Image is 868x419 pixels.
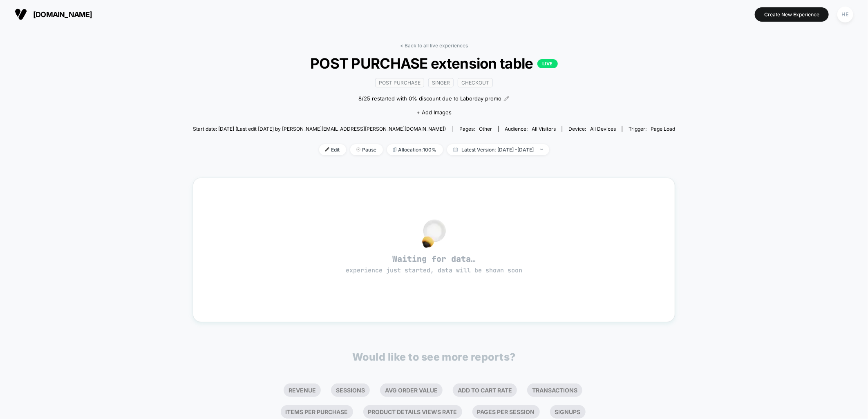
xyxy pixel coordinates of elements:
span: experience just started, data will be shown soon [346,266,522,274]
span: Start date: [DATE] (Last edit [DATE] by [PERSON_NAME][EMAIL_ADDRESS][PERSON_NAME][DOMAIN_NAME]) [193,126,446,132]
button: Create New Experience [755,7,829,22]
span: Singer [428,78,454,87]
img: end [356,147,360,152]
div: Pages: [459,126,492,132]
li: Product Details Views Rate [363,405,462,419]
img: edit [325,147,329,152]
li: Signups [550,405,586,419]
li: Items Per Purchase [281,405,353,419]
button: HE [835,6,856,23]
span: checkout [458,78,493,87]
img: end [540,149,543,150]
div: Audience: [505,126,556,132]
li: Transactions [527,383,582,397]
img: rebalance [393,147,396,152]
div: HE [837,7,853,22]
span: Pause [350,144,383,155]
li: Avg Order Value [380,383,443,397]
p: Would like to see more reports? [352,351,516,363]
p: LIVE [537,59,558,68]
span: Allocation: 100% [387,144,443,155]
span: other [479,126,492,132]
span: Page Load [651,126,675,132]
li: Pages Per Session [472,405,540,419]
span: All Visitors [532,126,556,132]
div: Trigger: [629,126,675,132]
li: Revenue [284,383,321,397]
a: < Back to all live experiences [400,42,468,49]
span: POST PURCHASE extension table [217,55,651,72]
img: Visually logo [15,8,27,20]
span: 8/25 restarted with 0% discount due to Laborday promo [358,95,501,103]
span: Latest Version: [DATE] - [DATE] [447,144,549,155]
span: Edit [319,144,346,155]
img: no_data [422,219,446,248]
span: + Add Images [416,109,452,116]
span: all devices [590,126,616,132]
img: calendar [453,147,458,152]
span: Post Purchase [375,78,424,87]
span: Waiting for data… [208,254,661,275]
span: Device: [562,126,622,132]
span: [DOMAIN_NAME] [33,10,92,19]
li: Add To Cart Rate [453,383,517,397]
button: [DOMAIN_NAME] [12,8,95,21]
li: Sessions [331,383,370,397]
